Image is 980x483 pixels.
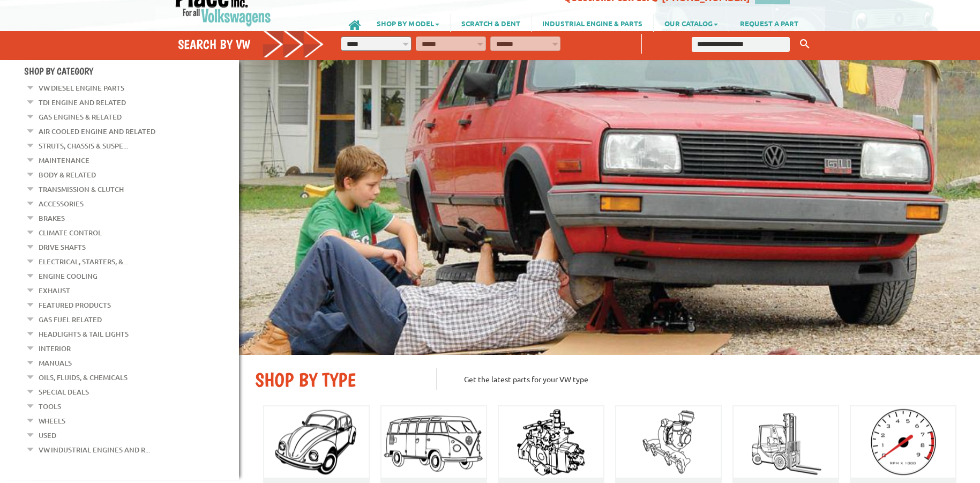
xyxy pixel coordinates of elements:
[860,406,946,478] img: Gas
[39,168,96,182] a: Body & Related
[39,81,124,95] a: VW Diesel Engine Parts
[39,370,128,384] a: Oils, Fluids, & Chemicals
[39,399,61,413] a: Tools
[264,407,369,477] img: Beatle
[39,428,56,442] a: Used
[634,406,704,478] img: TDI
[39,443,150,457] a: VW Industrial Engines and R...
[39,139,128,153] a: Struts, Chassis & Suspe...
[797,35,813,53] button: Keyword Search
[39,284,70,298] a: Exhaust
[39,240,86,254] a: Drive Shafts
[39,341,71,355] a: Interior
[39,110,122,124] a: Gas Engines & Related
[39,124,155,138] a: Air Cooled Engine and Related
[654,14,729,32] a: OUR CATALOG
[436,368,964,390] p: Get the latest parts for your VW type
[729,14,809,32] a: REQUEST A PART
[39,226,102,240] a: Climate Control
[239,60,980,355] img: First slide [900x500]
[178,36,325,52] h4: Search by VW
[39,414,65,428] a: Wheels
[39,385,89,399] a: Special Deals
[39,197,84,211] a: Accessories
[366,14,450,32] a: SHOP BY MODEL
[39,95,126,109] a: TDI Engine and Related
[255,368,420,391] h2: SHOP BY TYPE
[39,269,98,283] a: Engine Cooling
[749,406,824,478] img: Forklift
[39,313,102,326] a: Gas Fuel Related
[39,356,72,370] a: Manuals
[39,182,124,196] a: Transmission & Clutch
[512,406,590,478] img: Diesel
[39,211,65,225] a: Brakes
[39,153,89,167] a: Maintenance
[39,298,111,312] a: Featured Products
[532,14,653,32] a: INDUSTRIAL ENGINE & PARTS
[451,14,531,32] a: SCRATCH & DENT
[39,327,129,341] a: Headlights & Tail Lights
[381,411,486,473] img: Bus
[24,65,239,77] h4: Shop By Category
[39,255,128,269] a: Electrical, Starters, &...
